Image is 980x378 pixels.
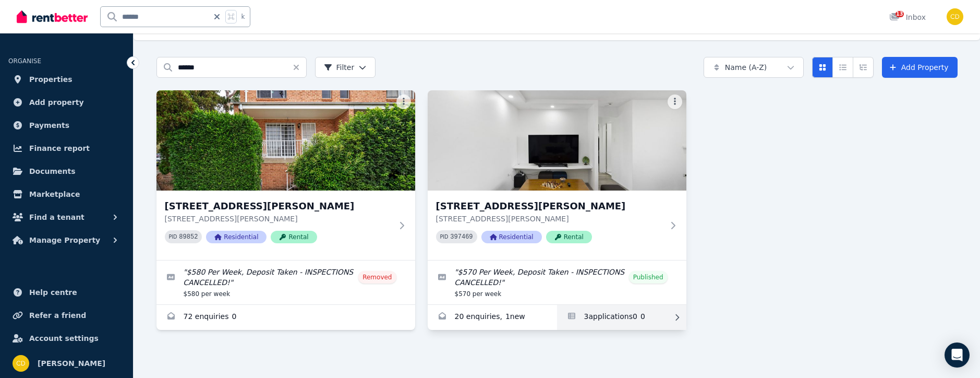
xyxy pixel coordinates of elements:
[292,57,307,78] button: Clear search
[704,57,804,78] button: Name (A-Z)
[832,57,853,78] button: Compact list view
[428,90,686,191] img: 10/52 Weston St, Harris Park
[8,138,125,159] a: Finance report
[8,230,125,251] button: Manage Property
[396,95,411,109] button: More options
[29,165,76,178] span: Documents
[29,309,86,322] span: Refer a friend
[29,73,72,86] span: Properties
[428,305,557,330] a: Enquiries for 10/52 Weston St, Harris Park
[17,9,88,25] img: RentBetter
[725,62,767,73] span: Name (A-Z)
[169,234,177,240] small: PID
[29,234,100,246] span: Manage Property
[8,161,125,182] a: Documents
[156,90,415,191] img: 1/45A Weston Street, Harris Park
[8,57,41,65] span: ORGANISE
[156,90,415,260] a: 1/45A Weston Street, Harris Park[STREET_ADDRESS][PERSON_NAME][STREET_ADDRESS][PERSON_NAME]PID 898...
[8,69,125,90] a: Properties
[29,211,84,223] span: Find a tenant
[945,342,970,368] div: Open Intercom Messenger
[165,199,392,214] h3: [STREET_ADDRESS][PERSON_NAME]
[179,233,198,241] code: 89852
[29,142,90,155] span: Finance report
[889,12,926,22] div: Inbox
[315,57,376,78] button: Filter
[8,207,125,228] button: Find a tenant
[29,119,69,132] span: Payments
[8,184,125,205] a: Marketplace
[450,233,473,241] code: 397469
[156,305,415,330] a: Enquiries for 1/45A Weston Street, Harris Park
[812,57,874,78] div: View options
[947,8,963,25] img: Chris Dimitropoulos
[8,282,125,303] a: Help centre
[428,261,686,304] a: Edit listing: $570 Per Week, Deposit Taken - INSPECTIONS CANCELLED!
[29,188,80,200] span: Marketplace
[853,57,874,78] button: Expanded list view
[156,261,415,304] a: Edit listing: $580 Per Week, Deposit Taken - INSPECTIONS CANCELLED!
[812,57,833,78] button: Card view
[428,90,686,260] a: 10/52 Weston St, Harris Park[STREET_ADDRESS][PERSON_NAME][STREET_ADDRESS][PERSON_NAME]PID 397469R...
[29,332,99,345] span: Account settings
[8,92,125,113] a: Add property
[557,305,686,330] a: Applications for 10/52 Weston St, Harris Park
[436,199,663,214] h3: [STREET_ADDRESS][PERSON_NAME]
[165,214,392,224] p: [STREET_ADDRESS][PERSON_NAME]
[481,231,542,243] span: Residential
[13,355,29,372] img: Chris Dimitropoulos
[241,13,245,21] span: k
[896,11,904,17] span: 13
[324,62,355,73] span: Filter
[8,305,125,326] a: Refer a friend
[882,57,958,78] a: Add Property
[8,328,125,349] a: Account settings
[668,95,682,109] button: More options
[436,214,663,224] p: [STREET_ADDRESS][PERSON_NAME]
[271,231,317,243] span: Rental
[546,231,592,243] span: Rental
[29,96,84,109] span: Add property
[206,231,267,243] span: Residential
[8,115,125,136] a: Payments
[38,357,105,370] span: [PERSON_NAME]
[29,286,77,299] span: Help centre
[440,234,449,240] small: PID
